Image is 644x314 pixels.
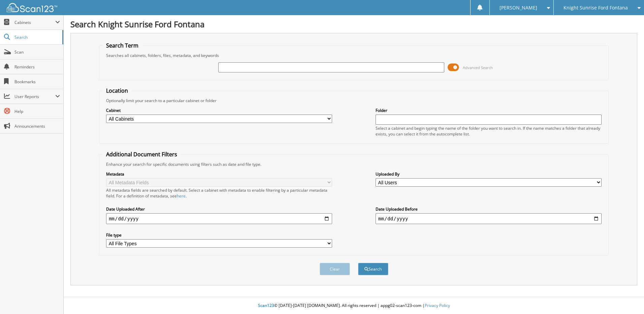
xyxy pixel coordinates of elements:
[106,171,332,177] label: Metadata
[103,98,605,103] div: Optionally limit your search to a particular cabinet or folder
[70,19,637,30] h1: Search Knight Sunrise Ford Fontana
[563,6,628,10] span: Knight Sunrise Ford Fontana
[64,297,644,314] div: © [DATE]-[DATE] [DOMAIN_NAME]. All rights reserved | appg02-scan123-com |
[14,20,55,25] span: Cabinets
[425,303,450,308] a: Privacy Policy
[14,64,60,70] span: Reminders
[258,303,274,308] span: Scan123
[376,206,602,212] label: Date Uploaded Before
[376,213,602,224] input: end
[376,107,602,113] label: Folder
[358,263,388,275] button: Search
[106,187,332,199] div: All metadata fields are searched by default. Select a cabinet with metadata to enable filtering b...
[103,53,605,58] div: Searches all cabinets, folders, files, metadata, and keywords
[103,161,605,167] div: Enhance your search for specific documents using filters such as date and file type.
[14,49,60,55] span: Scan
[14,34,59,40] span: Search
[106,107,332,113] label: Cabinet
[103,151,181,158] legend: Additional Document Filters
[320,263,350,275] button: Clear
[376,171,602,177] label: Uploaded By
[103,42,142,49] legend: Search Term
[463,65,493,70] span: Advanced Search
[106,232,332,238] label: File type
[7,3,57,12] img: scan123-logo-white.svg
[106,213,332,224] input: start
[500,6,537,10] span: [PERSON_NAME]
[14,108,60,114] span: Help
[14,79,60,85] span: Bookmarks
[14,123,60,129] span: Announcements
[14,94,55,99] span: User Reports
[103,87,131,94] legend: Location
[106,206,332,212] label: Date Uploaded After
[376,125,602,137] div: Select a cabinet and begin typing the name of the folder you want to search in. If the name match...
[177,193,186,199] a: here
